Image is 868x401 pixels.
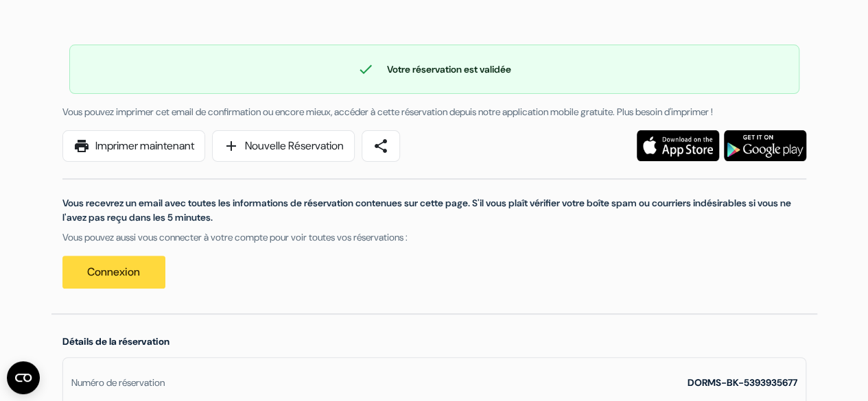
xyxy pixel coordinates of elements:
[212,130,355,162] a: addNouvelle Réservation
[357,61,374,77] span: check
[62,196,806,225] p: Vous recevrez un email avec toutes les informations de réservation contenues sur cette page. S'il...
[688,376,797,389] strong: DORMS-BK-5393935677
[62,230,806,245] p: Vous pouvez aussi vous connecter à votre compte pour voir toutes vos réservations :
[724,130,806,161] img: Téléchargez l'application gratuite
[62,130,205,162] a: printImprimer maintenant
[362,130,400,162] a: share
[62,335,169,348] span: Détails de la réservation
[373,138,389,154] span: share
[70,61,799,77] div: Votre réservation est validée
[73,138,90,154] span: print
[637,130,719,161] img: Téléchargez l'application gratuite
[223,138,239,154] span: add
[7,361,40,394] button: Ouvrir le widget CMP
[62,256,165,289] a: Connexion
[62,106,713,118] span: Vous pouvez imprimer cet email de confirmation ou encore mieux, accéder à cette réservation depui...
[71,376,165,390] div: Numéro de réservation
